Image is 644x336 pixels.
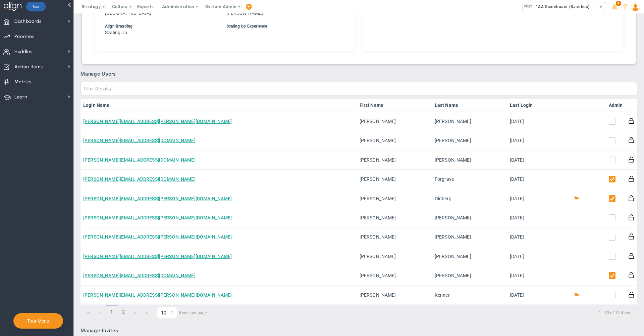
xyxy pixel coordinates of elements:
[141,307,153,319] a: Go to the last page
[83,176,196,182] a: [PERSON_NAME][EMAIL_ADDRESS][DOMAIN_NAME]
[532,2,590,11] span: 1AA Scoreboard (Sandbox)
[360,102,429,108] a: First Name
[106,305,118,319] span: 1
[507,286,544,305] td: [DATE]
[80,82,637,95] input: Filter Results
[82,4,101,9] span: Strategy
[14,45,33,59] span: Huddles
[357,189,432,208] td: [PERSON_NAME]
[25,318,51,324] button: Tour Menu
[118,305,129,319] a: 2
[14,60,43,74] span: Action Items
[628,175,635,182] button: Reset Password
[83,196,232,201] a: [PERSON_NAME][EMAIL_ADDRESS][PERSON_NAME][DOMAIN_NAME]
[215,309,631,317] span: 1 - 10 of 11 items
[507,247,544,266] td: [DATE]
[432,112,507,131] td: [PERSON_NAME]
[357,151,432,170] td: [PERSON_NAME]
[205,4,236,9] span: System Admin
[507,151,544,170] td: [DATE]
[80,71,637,77] h3: Manage Users
[628,214,635,221] button: Reset Password
[628,233,635,240] button: Reset Password
[628,291,635,298] button: Reset Password
[628,117,635,124] button: Reset Password
[357,227,432,247] td: [PERSON_NAME]
[357,286,432,305] td: [PERSON_NAME]
[432,131,507,150] td: [PERSON_NAME]
[628,136,635,143] button: Reset Password
[83,215,232,220] a: [PERSON_NAME][EMAIL_ADDRESS][PERSON_NAME][DOMAIN_NAME]
[507,227,544,247] td: [DATE]
[357,208,432,227] td: [PERSON_NAME]
[357,131,432,150] td: [PERSON_NAME]
[83,254,232,259] a: [PERSON_NAME][EMAIL_ADDRESS][PERSON_NAME][DOMAIN_NAME]
[83,119,232,124] a: [PERSON_NAME][EMAIL_ADDRESS][PERSON_NAME][DOMAIN_NAME]
[167,307,177,319] span: select
[357,170,432,189] td: [PERSON_NAME]
[226,23,335,30] div: Scaling Up Experience
[83,102,354,108] a: Login Name
[157,307,167,319] span: 10
[157,307,177,319] span: 0
[432,151,507,170] td: [PERSON_NAME]
[507,112,544,131] td: [DATE]
[14,75,32,89] span: Metrics
[574,291,580,297] button: Coach
[616,1,621,6] span: 1
[628,156,635,163] button: Reset Password
[112,4,128,9] span: Culture
[631,2,640,11] img: 48978.Person.photo
[507,189,544,208] td: [DATE]
[507,131,544,150] td: [DATE]
[105,23,214,30] div: Align Branding
[507,170,544,189] td: [DATE]
[574,195,580,201] button: Coach
[628,195,635,202] button: Reset Password
[357,112,432,131] td: [PERSON_NAME]
[83,273,196,278] a: [PERSON_NAME][EMAIL_ADDRESS][DOMAIN_NAME]
[596,2,606,12] span: select
[357,247,432,266] td: [PERSON_NAME]
[432,189,507,208] td: Oldberg
[129,307,141,319] a: Go to the next page
[507,266,544,285] td: [DATE]
[14,30,35,44] span: Priorities
[83,138,196,143] a: [PERSON_NAME][EMAIL_ADDRESS][DOMAIN_NAME]
[609,102,623,108] a: Admin
[432,266,507,285] td: [PERSON_NAME]
[14,90,27,104] span: Learn
[524,2,532,11] img: 33626.Company.photo
[510,102,541,108] a: Last Login
[628,271,635,279] button: Reset Password
[432,286,507,305] td: Kenner
[432,247,507,266] td: [PERSON_NAME]
[432,227,507,247] td: [PERSON_NAME]
[628,252,635,259] button: Reset Password
[432,170,507,189] td: Forgrave
[80,328,637,334] h3: Manage Invites
[157,307,207,319] span: items per page
[432,208,507,227] td: [PERSON_NAME]
[14,14,42,29] span: Dashboards
[357,266,432,285] td: [PERSON_NAME]
[83,292,232,298] a: [PERSON_NAME][EMAIL_ADDRESS][PERSON_NAME][DOMAIN_NAME]
[83,234,232,240] a: [PERSON_NAME][EMAIL_ADDRESS][PERSON_NAME][DOMAIN_NAME]
[162,4,194,9] span: Administration
[507,208,544,227] td: [DATE]
[105,30,127,35] span: Scaling Up
[435,102,504,108] a: Last Name
[83,157,196,163] a: [PERSON_NAME][EMAIL_ADDRESS][DOMAIN_NAME]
